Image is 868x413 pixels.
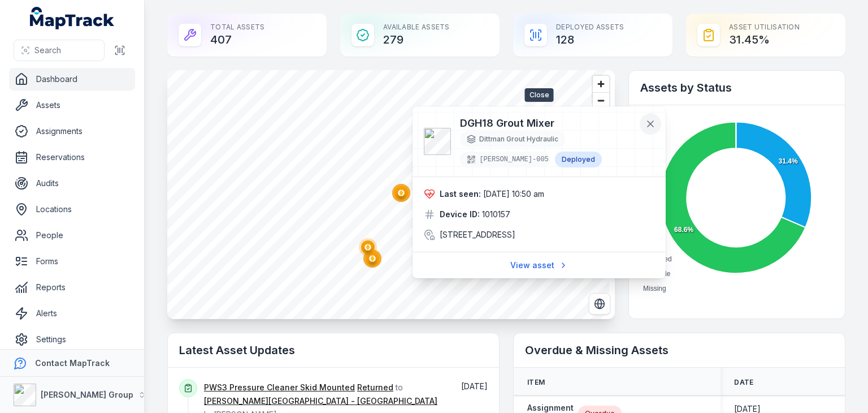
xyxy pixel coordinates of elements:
[9,198,135,221] a: Locations
[460,115,636,131] h3: DGH18 Grout Mixer
[34,45,61,56] span: Search
[440,229,515,240] span: [STREET_ADDRESS]
[589,293,610,315] button: Switch to Satellite View
[9,250,135,273] a: Forms
[204,395,437,407] a: [PERSON_NAME][GEOGRAPHIC_DATA] - [GEOGRAPHIC_DATA]
[9,328,135,351] a: Settings
[479,135,558,144] span: Dittman Grout Hydraulic
[460,152,550,167] div: [PERSON_NAME]-005
[525,88,554,102] span: Close
[9,302,135,325] a: Alerts
[9,68,135,91] a: Dashboard
[9,224,135,247] a: People
[179,342,488,358] h2: Latest Asset Updates
[9,94,135,117] a: Assets
[461,381,488,391] span: [DATE]
[440,209,480,220] strong: Device ID:
[461,381,488,391] time: 8/11/2025, 10:34:01 AM
[734,378,753,387] span: Date
[41,390,133,399] strong: [PERSON_NAME] Group
[35,358,110,368] strong: Contact MapTrack
[440,188,481,200] strong: Last seen:
[30,7,115,29] a: MapTrack
[593,76,609,92] button: Zoom in
[357,382,393,393] a: Returned
[527,378,545,387] span: Item
[483,189,544,199] time: 8/11/2025, 10:50:18 AM
[204,382,355,393] a: PWS3 Pressure Cleaner Skid Mounted
[593,92,609,109] button: Zoom out
[167,70,609,319] canvas: Map
[9,120,135,143] a: Assignments
[640,80,834,96] h2: Assets by Status
[9,146,135,169] a: Reservations
[483,189,544,199] span: [DATE] 10:50 am
[503,255,575,276] a: View asset
[9,172,135,195] a: Audits
[9,276,135,299] a: Reports
[555,152,602,167] div: Deployed
[643,285,666,292] span: Missing
[482,209,510,220] span: 1010157
[14,40,105,61] button: Search
[525,342,834,358] h2: Overdue & Missing Assets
